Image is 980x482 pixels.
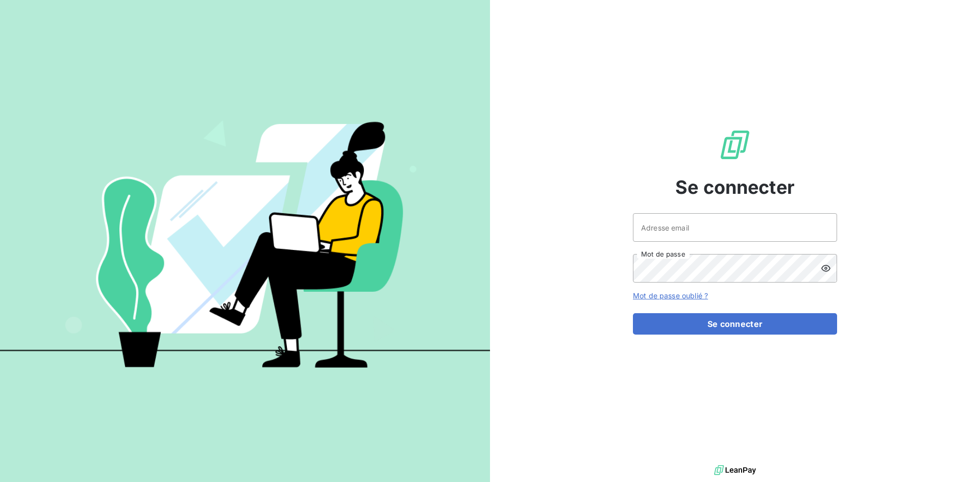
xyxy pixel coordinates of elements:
[633,213,837,242] input: placeholder
[719,129,751,161] img: Logo LeanPay
[633,313,837,335] button: Se connecter
[633,291,708,300] a: Mot de passe oublié ?
[675,173,795,201] span: Se connecter
[714,463,756,478] img: logo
